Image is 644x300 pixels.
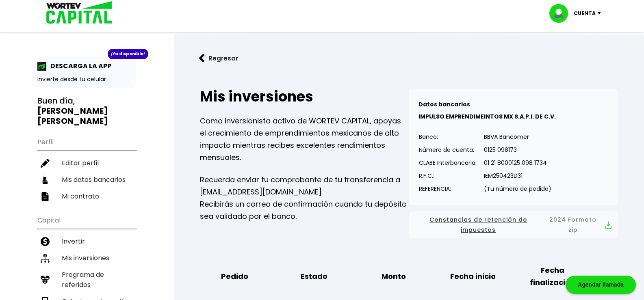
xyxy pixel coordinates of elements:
p: CLABE Interbancaria: [419,157,477,169]
b: Monto [382,270,406,283]
h2: Mis inversiones [200,88,409,105]
a: Editar perfil [37,155,136,171]
img: app-icon [37,62,46,71]
img: profile-image [549,4,574,23]
p: Invierte desde tu celular [37,75,136,84]
a: Mis datos bancarios [37,171,136,188]
img: datos-icon.10cf9172.svg [41,175,50,184]
button: Constancias de retención de impuestos2024 Formato zip [415,215,611,235]
img: flecha izquierda [199,54,205,63]
button: Regresar [187,47,250,69]
img: inversiones-icon.6695dc30.svg [41,254,50,263]
b: Estado [301,270,327,283]
b: Fecha inicio [450,270,496,283]
p: Banco: [419,131,477,143]
p: Recuerda enviar tu comprobante de tu transferencia a Recibirás un correo de confirmación cuando t... [200,174,409,222]
p: BBVA Bancomer [484,131,551,143]
p: REFERENCIA: [419,183,477,195]
p: 0125 098173 [484,144,551,156]
p: (Tu número de pedido) [484,183,551,195]
b: [PERSON_NAME] [PERSON_NAME] [37,105,108,127]
span: Constancias de retención de impuestos [415,215,541,235]
a: Programa de referidos [37,266,136,293]
p: Como inversionista activo de WORTEV CAPITAL, apoyas el crecimiento de emprendimientos mexicanos d... [200,115,409,164]
b: Datos bancarios [418,100,470,108]
ul: Perfil [37,133,136,205]
p: DESCARGA LA APP [46,61,111,71]
b: Fecha finalización [519,264,586,289]
a: Mi contrato [37,188,136,205]
b: Pedido [221,270,248,283]
p: R.F.C.: [419,170,477,182]
img: editar-icon.952d3147.svg [41,159,50,168]
b: IMPULSO EMPRENDIMEINTOS MX S.A.P.I. DE C.V. [418,112,556,121]
img: icon-down [596,12,607,15]
img: contrato-icon.f2db500c.svg [41,192,50,201]
a: Mis inversiones [37,250,136,266]
a: Invertir [37,233,136,250]
a: [EMAIL_ADDRESS][DOMAIN_NAME] [200,187,322,197]
a: flecha izquierdaRegresar [187,47,631,69]
p: Número de cuenta: [419,144,477,156]
img: recomiendanos-icon.9b8e9327.svg [41,275,50,284]
div: Agendar llamada [566,276,636,294]
div: ¡Ya disponible! [108,49,148,59]
img: invertir-icon.b3b967d7.svg [41,237,50,246]
p: 01 21 8000125 098 1734 [484,157,551,169]
p: Cuenta [574,7,596,19]
h3: Buen día, [37,96,136,126]
p: IEM250423D31 [484,170,551,182]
